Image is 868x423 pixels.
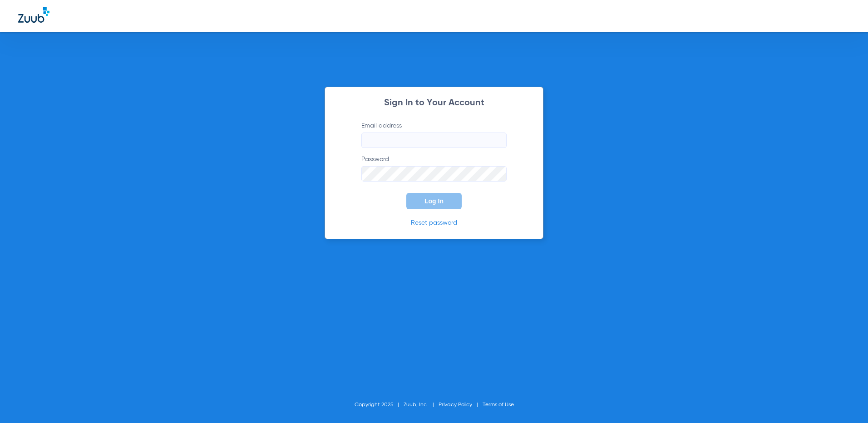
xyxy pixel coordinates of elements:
span: Log In [424,197,444,205]
input: Password [361,166,507,182]
img: Zuub Logo [18,7,49,23]
a: Privacy Policy [439,402,472,408]
label: Password [361,155,507,182]
input: Email address [361,133,507,148]
label: Email address [361,121,507,148]
button: Log In [406,193,462,209]
li: Zuub, Inc. [404,400,439,409]
h2: Sign In to Your Account [348,98,520,108]
li: Copyright 2025 [355,400,404,409]
a: Reset password [411,220,457,226]
a: Terms of Use [483,402,514,408]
